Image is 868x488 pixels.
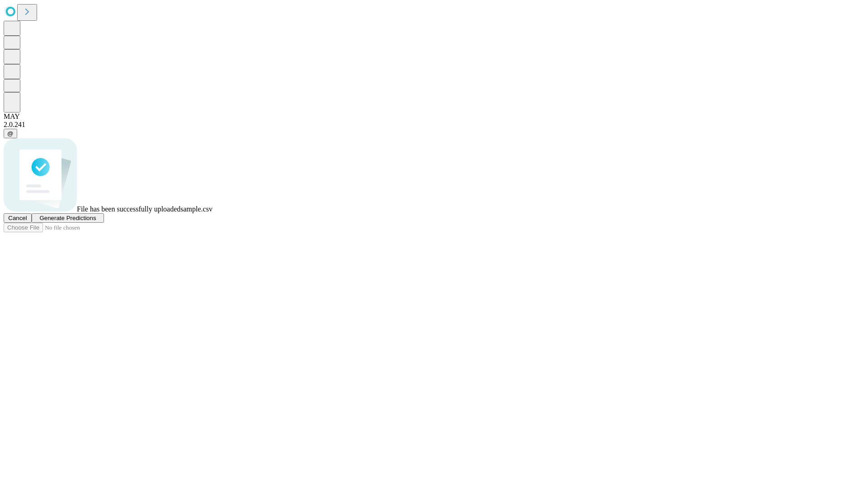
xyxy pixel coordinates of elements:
span: sample.csv [180,205,212,213]
div: 2.0.241 [4,121,864,129]
span: Cancel [8,215,27,221]
button: @ [4,129,17,138]
span: Generate Predictions [39,215,96,221]
button: Generate Predictions [32,213,104,223]
div: MAY [4,113,864,121]
button: Cancel [4,213,32,223]
span: @ [7,130,14,137]
span: File has been successfully uploaded [77,205,180,213]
